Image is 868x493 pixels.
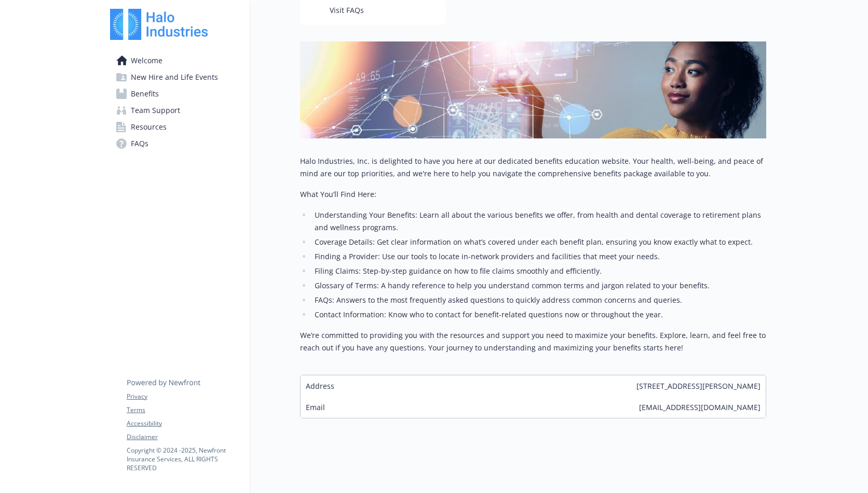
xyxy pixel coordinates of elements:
[110,86,241,102] a: Benefits
[110,119,241,135] a: Resources
[127,419,241,428] a: Accessibility
[311,308,766,321] li: Contact Information: Know who to contact for benefit-related questions now or throughout the year.
[311,265,766,277] li: Filing Claims: Step-by-step guidance on how to file claims smoothly and efficiently.
[311,279,766,292] li: Glossary of Terms: A handy reference to help you understand common terms and jargon related to yo...
[131,52,162,69] span: Welcome
[639,402,761,413] span: [EMAIL_ADDRESS][DOMAIN_NAME]
[127,392,241,401] a: Privacy
[311,250,766,263] li: Finding a Provider: Use our tools to locate in-network providers and facilities that meet your ne...
[131,102,180,119] span: Team Support
[311,294,766,306] li: FAQs: Answers to the most frequently asked questions to quickly address common concerns and queries.
[300,188,766,201] p: What You’ll Find Here:
[131,119,167,135] span: Resources
[131,69,218,86] span: New Hire and Life Events
[131,135,148,152] span: FAQs
[330,1,364,20] span: Visit FAQs
[127,405,241,415] a: Terms
[110,102,241,119] a: Team Support
[300,155,766,180] p: Halo Industries, Inc. is delighted to have you here at our dedicated benefits education website. ...
[300,329,766,354] p: We’re committed to providing you with the resources and support you need to maximize your benefit...
[110,52,241,69] a: Welcome
[127,446,241,472] p: Copyright © 2024 - 2025 , Newfront Insurance Services, ALL RIGHTS RESERVED
[131,86,159,102] span: Benefits
[306,381,334,391] span: Address
[110,69,241,86] a: New Hire and Life Events
[311,236,766,248] li: Coverage Details: Get clear information on what’s covered under each benefit plan, ensuring you k...
[110,135,241,152] a: FAQs
[311,209,766,234] li: Understanding Your Benefits: Learn all about the various benefits we offer, from health and denta...
[127,432,241,442] a: Disclaimer
[306,402,325,413] span: Email
[636,381,761,391] span: [STREET_ADDRESS][PERSON_NAME]
[300,41,766,138] img: overview page banner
